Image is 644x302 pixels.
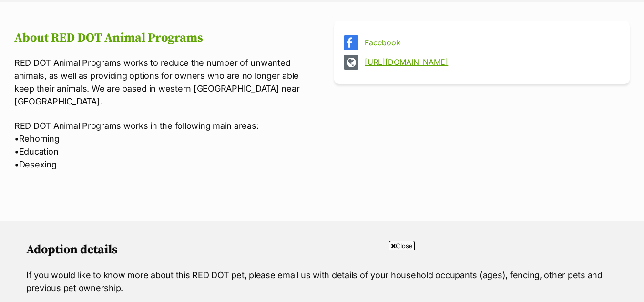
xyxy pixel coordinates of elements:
[91,254,553,297] iframe: Advertisement
[365,58,616,66] a: [URL][DOMAIN_NAME]
[365,38,616,47] a: Facebook
[14,119,310,171] p: RED DOT Animal Programs works in the following main areas: •Rehoming •Education •Desexing
[26,269,618,294] p: If you would like to know more about this RED DOT pet, please email us with details of your house...
[14,56,310,108] p: RED DOT Animal Programs works to reduce the number of unwanted animals, as well as providing opti...
[389,241,415,250] span: Close
[26,243,618,257] h2: Adoption details
[14,31,310,45] h2: About RED DOT Animal Programs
